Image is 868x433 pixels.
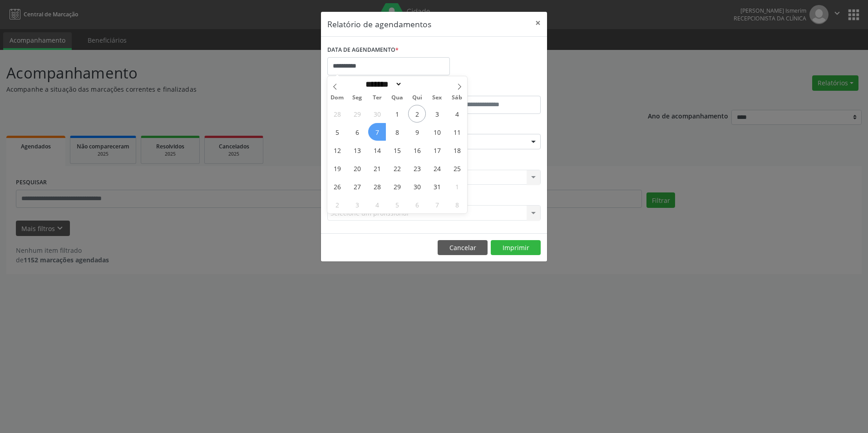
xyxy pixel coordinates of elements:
span: Sáb [447,95,467,101]
span: Outubro 18, 2025 [448,141,466,159]
span: Dom [327,95,347,101]
span: Outubro 21, 2025 [368,159,386,177]
span: Outubro 11, 2025 [448,123,466,141]
span: Outubro 5, 2025 [328,123,346,141]
span: Ter [367,95,387,101]
span: Outubro 10, 2025 [428,123,446,141]
span: Novembro 1, 2025 [448,177,466,195]
span: Novembro 6, 2025 [408,196,426,213]
span: Novembro 4, 2025 [368,196,386,213]
span: Outubro 22, 2025 [388,159,406,177]
span: Setembro 28, 2025 [328,105,346,123]
span: Outubro 27, 2025 [348,177,366,195]
span: Outubro 6, 2025 [348,123,366,141]
span: Outubro 3, 2025 [428,105,446,123]
h5: Relatório de agendamentos [327,18,431,30]
span: Outubro 24, 2025 [428,159,446,177]
span: Outubro 20, 2025 [348,159,366,177]
span: Qua [387,95,407,101]
span: Novembro 3, 2025 [348,196,366,213]
span: Outubro 4, 2025 [448,105,466,123]
span: Outubro 2, 2025 [408,105,426,123]
span: Novembro 5, 2025 [388,196,406,213]
span: Seg [347,95,367,101]
span: Outubro 13, 2025 [348,141,366,159]
span: Novembro 7, 2025 [428,196,446,213]
button: Close [529,12,547,34]
span: Outubro 8, 2025 [388,123,406,141]
span: Outubro 15, 2025 [388,141,406,159]
button: Imprimir [491,240,541,256]
span: Outubro 14, 2025 [368,141,386,159]
span: Outubro 17, 2025 [428,141,446,159]
span: Outubro 31, 2025 [428,177,446,195]
span: Setembro 30, 2025 [368,105,386,123]
span: Outubro 23, 2025 [408,159,426,177]
span: Outubro 29, 2025 [388,177,406,195]
span: Outubro 7, 2025 [368,123,386,141]
span: Outubro 26, 2025 [328,177,346,195]
input: Year [402,79,432,89]
span: Sex [427,95,447,101]
span: Outubro 12, 2025 [328,141,346,159]
span: Outubro 28, 2025 [368,177,386,195]
span: Setembro 29, 2025 [348,105,366,123]
button: Cancelar [438,240,488,256]
span: Novembro 2, 2025 [328,196,346,213]
span: Outubro 25, 2025 [448,159,466,177]
span: Novembro 8, 2025 [448,196,466,213]
select: Month [362,79,402,89]
span: Outubro 16, 2025 [408,141,426,159]
span: Outubro 9, 2025 [408,123,426,141]
span: Outubro 19, 2025 [328,159,346,177]
span: Qui [407,95,427,101]
label: DATA DE AGENDAMENTO [327,43,399,57]
span: Outubro 1, 2025 [388,105,406,123]
label: ATÉ [436,82,541,96]
span: Outubro 30, 2025 [408,177,426,195]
